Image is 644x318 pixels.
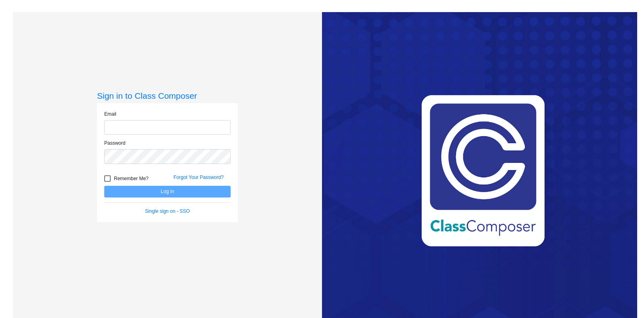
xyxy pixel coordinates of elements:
span: Remember Me? [114,174,149,183]
a: Forgot Your Password? [173,175,224,180]
a: Single sign on - SSO [145,208,190,214]
button: Log In [104,186,231,197]
label: Email [104,110,116,118]
h3: Sign in to Class Composer [97,91,238,101]
label: Password [104,139,126,147]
